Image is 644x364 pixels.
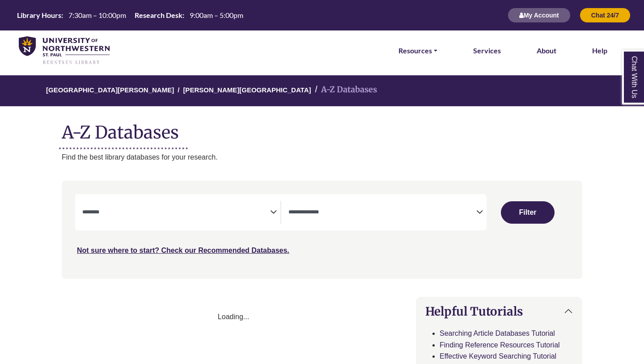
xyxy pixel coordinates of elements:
[62,181,582,278] nav: Search filters
[440,341,560,349] a: Finding Reference Resources Tutorial
[131,10,185,20] th: Research Desk:
[190,11,243,19] span: 9:00am – 5:00pm
[592,45,607,56] a: Help
[440,352,556,360] a: Effective Keyword Searching Tutorial
[13,10,64,20] th: Library Hours:
[508,8,571,23] button: My Account
[580,8,631,23] button: Chat 24/7
[62,75,582,106] nav: breadcrumb
[288,209,476,217] textarea: Filter
[46,85,174,94] a: [GEOGRAPHIC_DATA][PERSON_NAME]
[13,10,247,21] a: Hours Today
[416,297,582,325] button: Helpful Tutorials
[68,11,126,19] span: 7:30am – 10:00pm
[62,311,405,323] div: Loading...
[501,201,555,224] button: Submit for Search Results
[473,45,501,56] a: Services
[82,209,270,217] textarea: Filter
[440,329,555,337] a: Searching Article Databases Tutorial
[77,247,289,254] a: Not sure where to start? Check our Recommended Databases.
[508,11,571,19] a: My Account
[62,115,582,143] h1: A-Z Databases
[13,10,247,19] table: Hours Today
[311,83,377,96] li: A-Z Databases
[62,152,582,163] p: Find the best library databases for your research.
[19,36,110,65] img: library_home
[537,45,556,56] a: About
[183,85,311,94] a: [PERSON_NAME][GEOGRAPHIC_DATA]
[580,11,631,19] a: Chat 24/7
[398,45,437,56] a: Resources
